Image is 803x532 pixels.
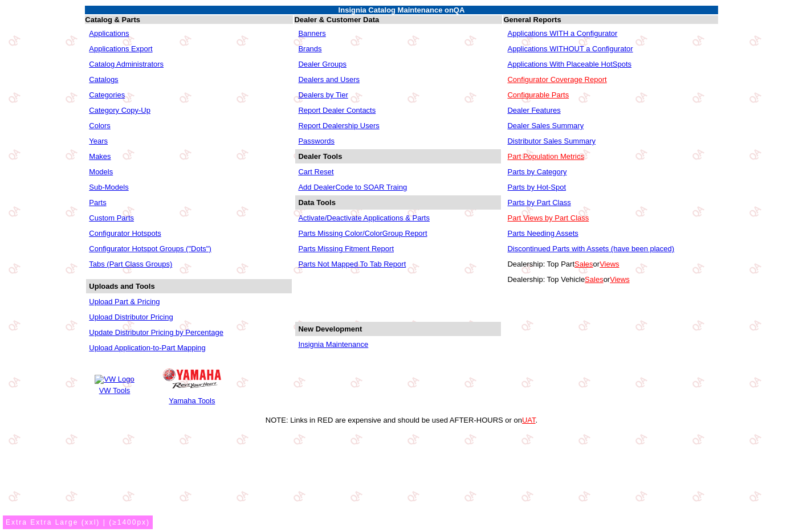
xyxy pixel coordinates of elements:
a: Applications WITHOUT a Configurator [507,44,633,53]
a: Brands [298,44,321,53]
a: Sales [585,275,604,284]
span: QA [454,6,465,14]
b: Uploads and Tools [89,282,154,290]
a: Passwords [298,137,335,145]
a: VW Logo VW Tools [93,373,136,396]
a: Configurator Coverage Report [507,75,606,84]
a: Parts [89,198,106,207]
a: Applications [89,29,129,38]
a: Applications With Placeable HotSpots [507,60,631,68]
a: Upload Application-to-Part Mapping [89,343,206,352]
a: Parts Missing Fitment Report [298,244,394,253]
a: Parts Needing Assets [507,229,578,238]
a: Upload Distributor Pricing [89,313,173,321]
a: Distributor Sales Summary [507,137,596,145]
td: Dealership: Top Vehicle or [504,272,716,287]
a: Parts by Part Class [507,198,570,207]
a: Colors [89,121,111,130]
a: Custom Parts [89,214,134,222]
a: Dealer Features [507,106,560,114]
a: Upload Part & Pricing [89,297,160,306]
b: Dealer Tools [298,152,342,161]
a: Dealers by Tier [298,91,348,99]
a: Dealer Groups [298,60,347,68]
a: Catalog Administrators [89,60,164,68]
a: Activate/Deactivate Applications & Parts [298,214,430,222]
a: Views [610,275,629,284]
td: VW Tools [94,386,134,395]
td: Dealership: Top Part or [504,257,716,271]
a: Update Distributor Pricing by Percentage [89,328,223,337]
a: Report Dealership Users [298,121,379,130]
a: Report Dealer Contacts [298,106,376,114]
a: Insignia Maintenance [298,340,368,349]
a: Sales [574,260,593,268]
td: Yamaha Tools [162,396,222,406]
a: Parts Missing Color/ColorGroup Report [298,229,427,238]
a: Part Population Metrics [507,152,584,161]
b: Dealer & Customer Data [294,15,379,24]
a: Configurable Parts [507,91,569,99]
b: Data Tools [298,198,336,207]
a: Models [89,167,113,176]
a: Catalogs [89,75,118,84]
a: Categories [89,91,125,99]
b: New Development [298,325,362,333]
b: General Reports [503,15,561,24]
b: Catalog & Parts [85,15,140,24]
a: Discontinued Parts with Assets (have been placed) [507,244,674,253]
a: Banners [298,29,325,38]
a: Dealer Sales Summary [507,121,584,130]
a: Views [600,260,619,268]
img: Yamaha Logo [163,369,221,388]
td: Insignia Catalog Maintenance on [85,6,718,14]
a: Sub-Models [89,183,128,191]
a: Tabs (Part Class Groups) [89,260,172,268]
a: UAT [522,416,536,424]
a: Yamaha Logo Yamaha Tools [161,363,223,407]
a: Configurator Hotspots [89,229,161,238]
a: Cart Reset [298,167,333,176]
a: Configurator Hotspot Groups ("Dots") [89,244,211,253]
a: Parts by Hot-Spot [507,183,566,191]
img: VW Logo [95,375,134,384]
a: Parts Not Mapped To Tab Report [298,260,406,268]
a: Add DealerCode to SOAR Traing [298,183,407,191]
a: Applications WITH a Configurator [507,29,617,38]
a: Makes [89,152,111,161]
a: Parts by Category [507,167,566,176]
a: Part Views by Part Class [507,214,589,222]
a: Years [89,137,108,145]
a: Dealers and Users [298,75,360,84]
a: Applications Export [89,44,152,53]
a: Category Copy-Up [89,106,150,114]
div: NOTE: Links in RED are expensive and should be used AFTER-HOURS or on . [5,416,798,424]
